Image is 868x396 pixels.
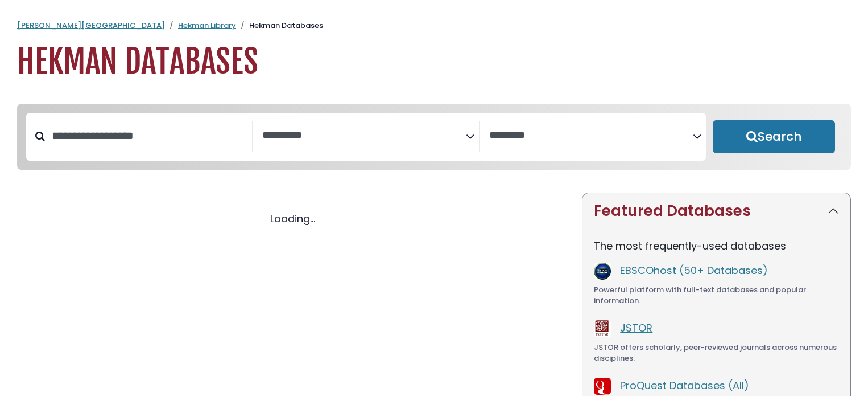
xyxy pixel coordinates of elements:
[594,238,839,254] p: The most frequently-used databases
[620,378,749,393] a: ProQuest Databases (All)
[594,342,839,364] div: JSTOR offers scholarly, peer-reviewed journals across numerous disciplines.
[17,43,851,81] h1: Hekman Databases
[17,211,568,226] div: Loading...
[620,321,652,335] a: JSTOR
[17,20,851,31] nav: breadcrumb
[178,20,236,31] a: Hekman Library
[45,126,252,145] input: Search database by title or keyword
[582,193,850,229] button: Featured Databases
[17,104,851,170] nav: Search filters
[594,284,839,307] div: Powerful platform with full-text databases and popular information.
[262,130,466,142] textarea: Search
[713,120,835,153] button: Submit for Search Results
[236,20,323,31] li: Hekman Databases
[620,263,768,277] a: EBSCOhost (50+ Databases)
[17,20,165,31] a: [PERSON_NAME][GEOGRAPHIC_DATA]
[489,130,693,142] textarea: Search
